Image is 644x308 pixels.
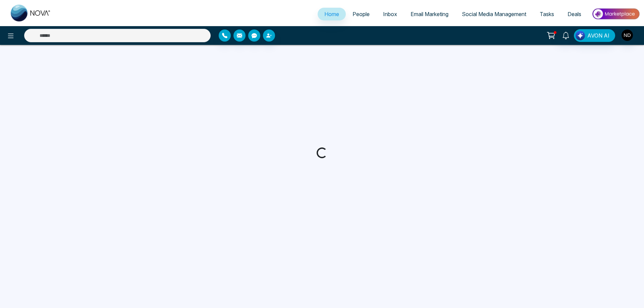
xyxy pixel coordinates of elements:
[533,8,561,20] a: Tasks
[404,8,455,20] a: Email Marketing
[11,5,51,21] img: Nova CRM Logo
[346,8,376,20] a: People
[576,31,585,40] img: Lead Flow
[622,29,633,41] img: User Avatar
[376,8,404,20] a: Inbox
[318,8,346,20] a: Home
[455,8,533,20] a: Social Media Management
[324,11,339,17] span: Home
[383,11,397,17] span: Inbox
[561,8,588,20] a: Deals
[574,29,615,42] button: AVON AI
[540,11,554,17] span: Tasks
[568,11,581,17] span: Deals
[591,6,640,21] img: Market-place.gif
[353,11,370,17] span: People
[587,32,609,40] span: AVON AI
[462,11,526,17] span: Social Media Management
[411,11,448,17] span: Email Marketing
